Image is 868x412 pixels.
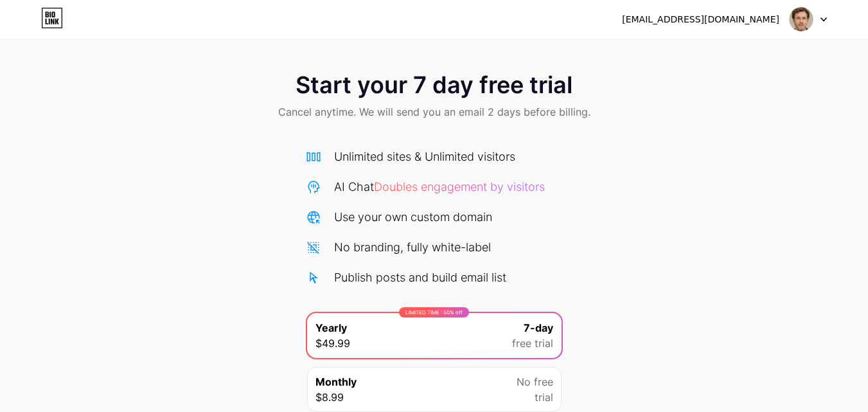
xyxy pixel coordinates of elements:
[278,104,590,120] span: Cancel anytime. We will send you an email 2 days before billing.
[789,7,813,31] img: mathieufabien
[315,320,347,336] span: Yearly
[334,238,491,256] div: No branding, fully white-label
[334,208,492,226] div: Use your own custom domain
[535,390,553,405] span: trial
[334,269,506,286] div: Publish posts and build email list
[374,180,545,193] span: Doubles engagement by visitors
[399,307,469,318] div: LIMITED TIME : 50% off
[334,178,545,195] div: AI Chat
[296,72,572,98] span: Start your 7 day free trial
[334,148,515,165] div: Unlimited sites & Unlimited visitors
[315,390,344,405] span: $8.99
[315,336,350,351] span: $49.99
[517,374,553,390] span: No free
[524,320,553,336] span: 7-day
[622,13,779,26] div: [EMAIL_ADDRESS][DOMAIN_NAME]
[315,374,357,390] span: Monthly
[512,336,553,351] span: free trial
